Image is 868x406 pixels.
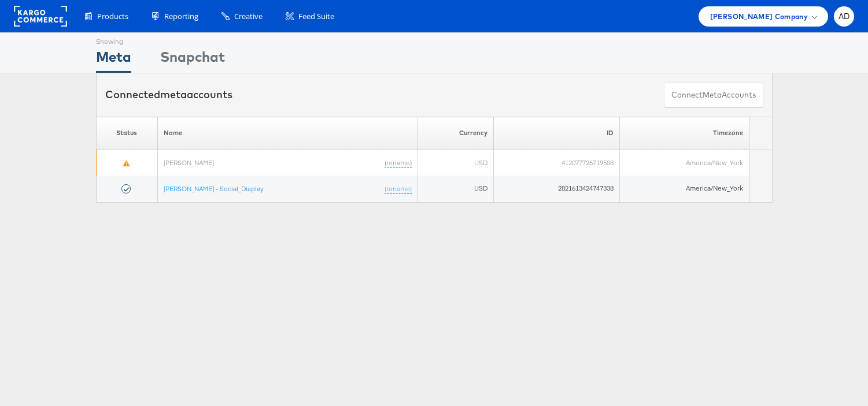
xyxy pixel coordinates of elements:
[157,117,418,150] th: Name
[164,158,214,166] a: [PERSON_NAME]
[164,11,198,22] span: Reporting
[664,82,763,108] button: ConnectmetaAccounts
[839,13,850,20] span: AD
[160,88,187,101] span: meta
[298,11,334,22] span: Feed Suite
[418,176,493,202] td: USD
[620,150,749,176] td: America/New_York
[96,117,157,150] th: Status
[703,90,722,100] span: meta
[105,87,232,102] div: Connected accounts
[418,150,493,176] td: USD
[97,11,128,22] span: Products
[234,11,263,22] span: Creative
[96,47,131,73] div: Meta
[418,117,493,150] th: Currency
[160,47,225,73] div: Snapchat
[385,184,412,193] a: (rename)
[96,33,131,47] div: Showing
[710,10,808,23] span: [PERSON_NAME] Company
[385,158,412,167] a: (rename)
[493,176,619,202] td: 2821613424747338
[620,117,749,150] th: Timezone
[493,150,619,176] td: 412077726719508
[164,184,264,192] a: [PERSON_NAME] - Social_Display
[620,176,749,202] td: America/New_York
[493,117,619,150] th: ID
